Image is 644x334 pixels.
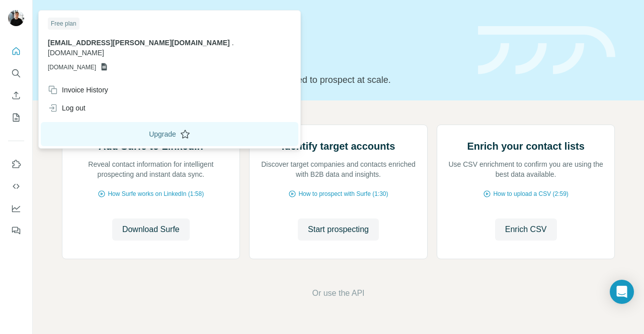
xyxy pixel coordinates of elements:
[495,218,557,241] button: Enrich CSV
[48,85,108,95] div: Invoice History
[72,159,230,179] p: Reveal contact information for intelligent prospecting and instant data sync.
[48,49,104,57] span: [DOMAIN_NAME]
[298,189,388,198] span: How to prospect with Surfe (1:30)
[610,280,634,304] div: Open Intercom Messenger
[8,177,24,195] button: Use Surfe API
[112,218,190,241] button: Download Surfe
[48,63,96,72] span: [DOMAIN_NAME]
[493,189,568,198] span: How to upload a CSV (2:59)
[48,18,79,30] div: Free plan
[8,155,24,173] button: Use Surfe on LinkedIn
[8,10,24,26] img: Avatar
[8,221,24,240] button: Feedback
[122,224,180,236] span: Download Surfe
[312,287,364,299] button: Or use the API
[232,39,234,47] span: .
[41,122,298,146] button: Upgrade
[282,139,395,153] h2: Identify target accounts
[8,86,24,104] button: Enrich CSV
[308,224,369,236] span: Start prospecting
[108,189,204,198] span: How Surfe works on LinkedIn (1:58)
[467,139,584,153] h2: Enrich your contact lists
[260,159,417,179] p: Discover target companies and contacts enriched with B2B data and insights.
[48,103,86,113] div: Log out
[48,39,230,47] span: [EMAIL_ADDRESS][PERSON_NAME][DOMAIN_NAME]
[447,159,605,179] p: Use CSV enrichment to confirm you are using the best data available.
[8,199,24,217] button: Dashboard
[298,218,379,241] button: Start prospecting
[8,108,24,127] button: My lists
[478,26,615,75] img: banner
[8,64,24,82] button: Search
[505,224,547,236] span: Enrich CSV
[8,42,24,60] button: Quick start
